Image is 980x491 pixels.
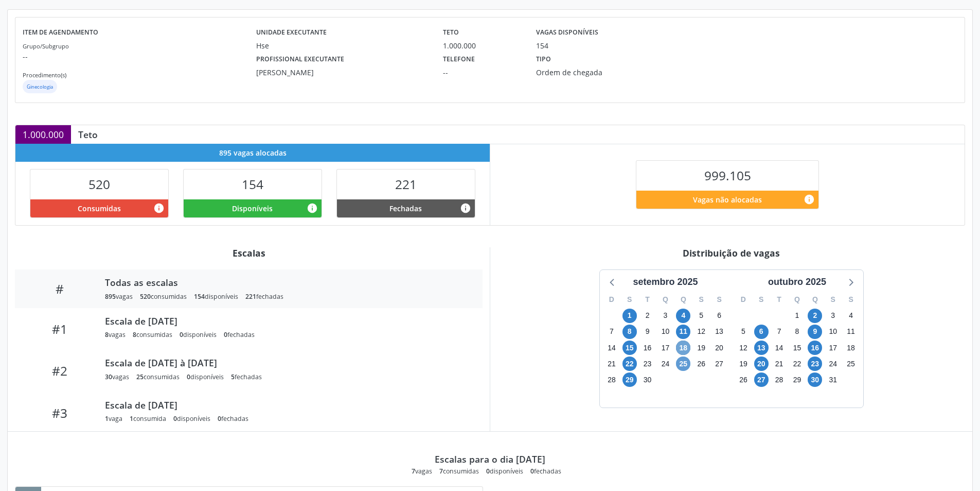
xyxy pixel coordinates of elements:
span: 154 [242,176,263,193]
div: S [752,292,770,308]
span: segunda-feira, 15 de setembro de 2025 [622,341,637,355]
span: 0 [173,414,177,423]
small: Procedimento(s) [23,71,66,79]
div: #2 [22,363,98,378]
span: segunda-feira, 20 de outubro de 2025 [754,357,769,371]
span: quinta-feira, 23 de outubro de 2025 [808,357,822,371]
span: 0 [218,414,221,423]
div: S [824,292,842,308]
span: 520 [88,176,110,193]
span: sexta-feira, 26 de setembro de 2025 [694,357,708,371]
small: Ginecologia [27,83,53,90]
div: disponíveis [173,414,210,423]
label: Item de agendamento [23,25,98,41]
div: Escalas para o dia [DATE] [435,453,545,465]
span: quinta-feira, 30 de outubro de 2025 [808,373,822,387]
span: terça-feira, 2 de setembro de 2025 [640,309,655,323]
span: quarta-feira, 8 de outubro de 2025 [790,325,804,339]
div: [PERSON_NAME] [256,67,429,78]
span: terça-feira, 23 de setembro de 2025 [640,357,655,371]
label: Vagas disponíveis [536,25,598,41]
label: Profissional executante [256,51,344,67]
span: 0 [530,467,534,476]
div: fechadas [231,373,262,381]
div: Q [674,292,692,308]
span: segunda-feira, 22 de setembro de 2025 [622,357,637,371]
div: 154 [536,40,548,51]
span: 0 [180,330,183,339]
span: quarta-feira, 3 de setembro de 2025 [658,309,672,323]
span: sábado, 4 de outubro de 2025 [844,309,858,323]
span: Fechadas [389,203,422,214]
div: Escala de [DATE] [105,399,468,411]
div: Ordem de chegada [536,67,662,78]
div: 1.000.000 [15,125,71,144]
div: disponíveis [194,292,238,301]
label: Tipo [536,51,551,67]
div: Q [788,292,806,308]
div: Escala de [DATE] [105,315,468,327]
div: Q [806,292,824,308]
span: quarta-feira, 22 de outubro de 2025 [790,357,804,371]
span: terça-feira, 9 de setembro de 2025 [640,325,655,339]
div: 895 vagas alocadas [15,144,490,162]
span: sábado, 6 de setembro de 2025 [712,309,726,323]
span: 520 [140,292,151,301]
span: segunda-feira, 1 de setembro de 2025 [622,309,637,323]
span: 7 [439,467,443,476]
span: quarta-feira, 17 de setembro de 2025 [658,341,672,355]
div: outubro 2025 [764,275,830,289]
div: consumidas [439,467,479,476]
span: quarta-feira, 10 de setembro de 2025 [658,325,672,339]
div: #1 [22,321,98,336]
span: terça-feira, 30 de setembro de 2025 [640,373,655,387]
span: sábado, 18 de outubro de 2025 [844,341,858,355]
span: segunda-feira, 13 de outubro de 2025 [754,341,769,355]
small: Grupo/Subgrupo [23,42,69,50]
div: S [692,292,710,308]
i: Vagas alocadas que possuem marcações associadas [153,202,165,214]
span: quinta-feira, 18 de setembro de 2025 [676,341,690,355]
span: segunda-feira, 27 de outubro de 2025 [754,373,769,387]
span: 30 [105,373,112,381]
div: consumidas [136,373,180,381]
div: # [22,281,98,296]
div: D [603,292,621,308]
span: terça-feira, 16 de setembro de 2025 [640,341,655,355]
div: Hse [256,40,429,51]
span: quinta-feira, 25 de setembro de 2025 [676,357,690,371]
div: vaga [105,414,122,423]
div: disponíveis [187,373,224,381]
span: 999.105 [704,167,751,184]
span: sexta-feira, 24 de outubro de 2025 [826,357,840,371]
span: 25 [136,373,144,381]
span: 8 [133,330,136,339]
div: vagas [105,330,126,339]
span: segunda-feira, 8 de setembro de 2025 [622,325,637,339]
span: terça-feira, 28 de outubro de 2025 [772,373,787,387]
span: terça-feira, 14 de outubro de 2025 [772,341,787,355]
span: sexta-feira, 10 de outubro de 2025 [826,325,840,339]
div: vagas [105,373,129,381]
span: sábado, 20 de setembro de 2025 [712,341,726,355]
div: consumidas [133,330,172,339]
span: 5 [231,373,235,381]
span: Disponíveis [232,203,273,214]
span: 8 [105,330,109,339]
span: 0 [486,467,490,476]
span: quarta-feira, 24 de setembro de 2025 [658,357,672,371]
span: domingo, 12 de outubro de 2025 [736,341,751,355]
div: Todas as escalas [105,277,468,288]
div: S [842,292,860,308]
span: 1 [130,414,133,423]
div: 1.000.000 [443,40,522,51]
span: 154 [194,292,205,301]
div: Q [656,292,674,308]
span: quarta-feira, 1 de outubro de 2025 [790,309,804,323]
span: sexta-feira, 17 de outubro de 2025 [826,341,840,355]
div: T [770,292,788,308]
span: Vagas não alocadas [693,194,762,205]
span: 7 [412,467,415,476]
span: 0 [187,373,190,381]
div: Teto [71,129,105,140]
